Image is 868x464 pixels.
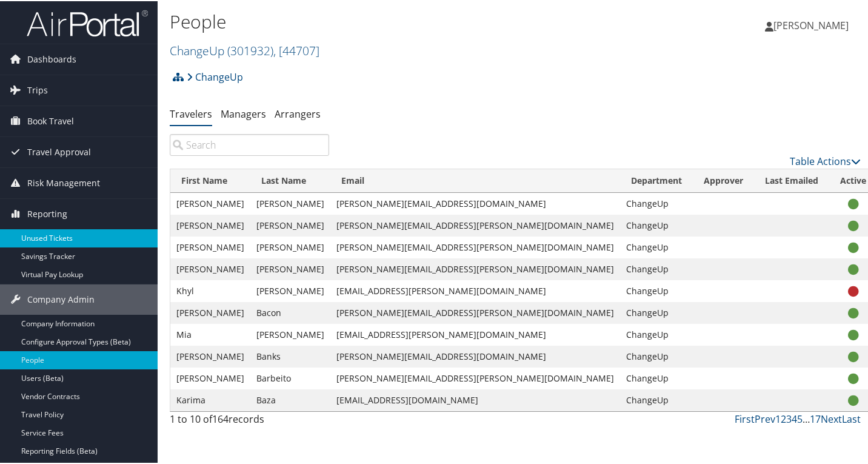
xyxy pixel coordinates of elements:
td: ChangeUp [620,235,693,257]
td: [PERSON_NAME][EMAIL_ADDRESS][DOMAIN_NAME] [330,345,620,366]
td: [PERSON_NAME] [170,192,250,214]
td: [EMAIL_ADDRESS][PERSON_NAME][DOMAIN_NAME] [330,279,620,301]
th: Department: activate to sort column ascending [620,168,693,192]
a: Managers [221,106,266,119]
td: [PERSON_NAME] [170,235,250,257]
td: ChangeUp [620,214,693,235]
span: ( 301932 ) [227,41,273,58]
a: 3 [786,411,792,425]
span: [PERSON_NAME] [773,18,849,31]
td: [PERSON_NAME][EMAIL_ADDRESS][PERSON_NAME][DOMAIN_NAME] [330,214,620,235]
a: 2 [781,411,786,425]
td: [PERSON_NAME] [250,257,330,279]
td: Karima [170,388,250,410]
td: ChangeUp [620,345,693,366]
a: Prev [755,411,775,425]
td: [PERSON_NAME] [250,323,330,345]
input: Search [170,133,329,155]
td: [PERSON_NAME][EMAIL_ADDRESS][PERSON_NAME][DOMAIN_NAME] [330,235,620,257]
td: ChangeUp [620,192,693,214]
a: Next [821,411,842,425]
td: Banks [250,345,330,366]
span: Trips [27,74,48,104]
td: [PERSON_NAME] [250,235,330,257]
td: ChangeUp [620,279,693,301]
a: 4 [792,411,797,425]
td: [PERSON_NAME][EMAIL_ADDRESS][PERSON_NAME][DOMAIN_NAME] [330,366,620,388]
td: [PERSON_NAME][EMAIL_ADDRESS][PERSON_NAME][DOMAIN_NAME] [330,257,620,279]
span: Dashboards [27,43,76,73]
td: [EMAIL_ADDRESS][DOMAIN_NAME] [330,388,620,410]
td: [PERSON_NAME] [170,345,250,366]
span: Reporting [27,198,67,228]
td: Baza [250,388,330,410]
span: Travel Approval [27,136,91,166]
div: 1 to 10 of records [170,411,329,431]
a: ChangeUp [187,64,243,88]
th: Last Emailed: activate to sort column ascending [754,168,829,192]
a: Last [842,411,861,425]
td: [PERSON_NAME] [170,366,250,388]
th: Email: activate to sort column ascending [330,168,620,192]
td: [PERSON_NAME] [250,192,330,214]
td: [EMAIL_ADDRESS][PERSON_NAME][DOMAIN_NAME] [330,323,620,345]
a: First [735,411,755,425]
a: Table Actions [790,153,861,167]
td: ChangeUp [620,257,693,279]
span: 164 [212,411,229,425]
a: 5 [797,411,803,425]
td: Barbeito [250,366,330,388]
span: Book Travel [27,105,74,135]
td: [PERSON_NAME][EMAIL_ADDRESS][DOMAIN_NAME] [330,192,620,214]
td: [PERSON_NAME] [170,214,250,235]
td: [PERSON_NAME] [170,257,250,279]
td: [PERSON_NAME] [250,279,330,301]
td: ChangeUp [620,366,693,388]
span: Company Admin [27,283,95,314]
a: Arrangers [275,106,321,119]
h1: People [170,8,630,33]
td: Mia [170,323,250,345]
td: Bacon [250,301,330,323]
a: 17 [810,411,821,425]
span: … [803,411,810,425]
td: [PERSON_NAME][EMAIL_ADDRESS][PERSON_NAME][DOMAIN_NAME] [330,301,620,323]
img: airportal-logo.png [27,8,148,36]
th: Approver [693,168,754,192]
th: First Name: activate to sort column ascending [170,168,250,192]
td: Khyl [170,279,250,301]
a: Travelers [170,106,212,119]
a: [PERSON_NAME] [765,6,861,42]
td: ChangeUp [620,388,693,410]
td: [PERSON_NAME] [250,214,330,235]
td: ChangeUp [620,301,693,323]
th: Last Name: activate to sort column descending [250,168,330,192]
td: [PERSON_NAME] [170,301,250,323]
td: ChangeUp [620,323,693,345]
a: ChangeUp [170,41,319,58]
span: Risk Management [27,167,100,197]
a: 1 [775,411,781,425]
span: , [ 44707 ] [273,41,319,58]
